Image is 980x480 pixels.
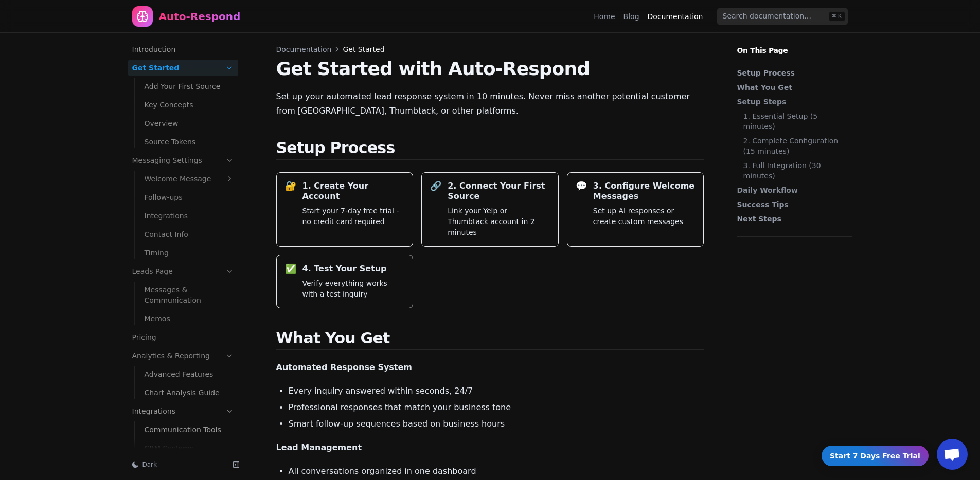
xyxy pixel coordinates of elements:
a: Next Steps [737,214,847,224]
div: 🔗 [430,181,441,191]
a: Daily Workflow [737,185,847,195]
a: What You Get [737,82,847,93]
a: Chart Analysis Guide [140,384,238,401]
div: Auto-Respond [159,9,241,24]
p: On This Page [729,33,861,56]
a: Introduction [128,41,238,58]
h3: 3. Configure Welcome Messages [593,181,696,201]
a: Follow-ups [140,189,238,206]
a: ✅4. Test Your SetupVerify everything works with a test inquiry [276,255,414,308]
a: Integrations [140,208,238,224]
a: 1. Essential Setup (5 minutes) [743,111,847,132]
li: Every inquiry answered within seconds, 24/7 [289,385,704,397]
div: Open chat [937,439,968,470]
a: Contact Info [140,226,238,243]
h2: Setup Process [276,139,704,160]
a: Documentation [276,44,332,54]
a: Success Tips [737,199,847,210]
a: 3. Full Integration (30 minutes) [743,160,847,181]
a: Get Started [128,60,238,76]
a: Setup Process [737,68,847,78]
li: Smart follow-up sequences based on business hours [289,418,704,430]
a: 🔗2. Connect Your First SourceLink your Yelp or Thumbtack account in 2 minutes [421,172,559,247]
p: Set up AI responses or create custom messages [593,206,696,227]
a: Pricing [128,329,238,345]
h3: 4. Test Your Setup [302,264,387,274]
a: Analytics & Reporting [128,347,238,364]
input: Search documentation… [717,8,848,25]
div: 💬 [576,181,587,191]
div: 🔐 [285,181,296,191]
a: Blog [623,11,639,22]
a: Communication Tools [140,421,238,438]
p: Set up your automated lead response system in 10 minutes. Never miss another potential customer f... [276,89,704,118]
button: Collapse sidebar [229,457,243,472]
a: 2. Complete Configuration (15 minutes) [743,136,847,156]
a: Home [594,11,615,22]
h1: Get Started with Auto-Respond [276,59,704,79]
a: Overview [140,115,238,132]
button: Dark [128,457,225,472]
strong: Lead Management [276,442,362,452]
a: 🔐1. Create Your AccountStart your 7-day free trial - no credit card required [276,172,414,247]
p: Start your 7-day free trial - no credit card required [302,206,405,227]
a: Setup Steps [737,97,847,107]
a: Add Your First Source [140,78,238,95]
li: Professional responses that match your business tone [289,401,704,414]
a: Timing [140,245,238,261]
a: Integrations [128,403,238,419]
a: 💬3. Configure Welcome MessagesSet up AI responses or create custom messages [567,172,704,247]
p: Link your Yelp or Thumbtack account in 2 minutes [448,206,550,238]
h2: What You Get [276,329,704,350]
strong: Automated Response System [276,362,413,372]
span: Get Started [343,44,384,54]
a: Key Concepts [140,97,238,113]
a: Memos [140,310,238,327]
div: ✅ [285,264,296,274]
a: Source Tokens [140,134,238,150]
a: Home page [132,6,241,27]
a: Documentation [648,11,703,22]
h3: 1. Create Your Account [302,181,405,201]
a: Advanced Features [140,366,238,382]
a: Start 7 Days Free Trial [822,446,929,466]
a: Messaging Settings [128,152,238,169]
p: Verify everything works with a test inquiry [302,278,405,300]
h3: 2. Connect Your First Source [448,181,550,201]
a: Leads Page [128,263,238,280]
li: All conversations organized in one dashboard [289,465,704,477]
a: CRM Systems [140,440,238,456]
a: Welcome Message [140,171,238,187]
a: Messages & Communication [140,282,238,308]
